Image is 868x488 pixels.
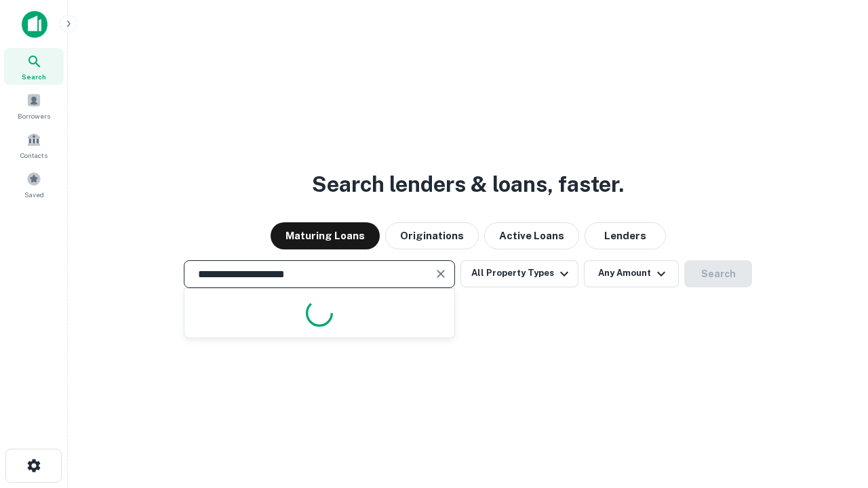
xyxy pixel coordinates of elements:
[24,189,44,200] span: Saved
[800,336,868,401] iframe: Chat Widget
[22,71,46,82] span: Search
[385,222,479,249] button: Originations
[312,168,624,201] h3: Search lenders & loans, faster.
[585,222,666,249] button: Lenders
[584,260,679,287] button: Any Amount
[4,48,64,85] a: Search
[4,166,64,203] a: Saved
[271,222,380,249] button: Maturing Loans
[4,127,64,163] a: Contacts
[431,264,450,283] button: Clear
[22,11,47,38] img: capitalize-icon.png
[4,87,64,124] a: Borrowers
[18,110,50,121] span: Borrowers
[484,222,579,249] button: Active Loans
[460,260,578,287] button: All Property Types
[20,150,47,161] span: Contacts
